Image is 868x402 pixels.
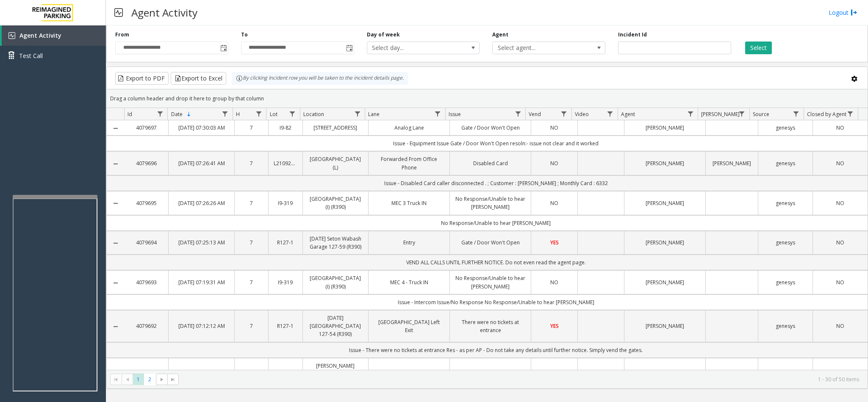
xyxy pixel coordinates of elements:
[19,51,43,60] span: Test Call
[536,159,572,167] a: NO
[711,159,752,167] a: [PERSON_NAME]
[630,238,700,247] a: [PERSON_NAME]
[550,322,559,330] span: YES
[753,111,769,118] span: Source
[174,124,229,132] a: [DATE] 07:30:03 AM
[240,322,263,330] a: 7
[374,155,444,171] a: Forwarded From Office Phone
[630,124,700,132] a: [PERSON_NAME]
[536,124,572,132] a: NO
[107,161,124,167] a: Collapse Details
[536,238,572,247] a: YES
[115,31,129,39] label: From
[174,322,229,330] a: [DATE] 07:12:12 AM
[352,108,363,119] a: Location Filter Menu
[455,195,526,211] a: No Response/Unable to hear [PERSON_NAME]
[455,274,526,290] a: No Response/Unable to hear [PERSON_NAME]
[630,278,700,286] a: [PERSON_NAME]
[807,111,846,118] span: Closed by Agent
[133,374,144,385] span: Page 1
[274,159,297,167] a: L21092801
[240,159,263,167] a: 7
[169,376,176,383] span: Go to the last page
[630,159,700,167] a: [PERSON_NAME]
[845,108,856,119] a: Closed by Agent Filter Menu
[107,91,868,106] div: Drag a column header and drop it here to group by that column
[701,111,740,118] span: [PERSON_NAME]
[219,108,231,119] a: Date Filter Menu
[763,159,808,167] a: genesys
[2,25,106,46] a: Agent Activity
[455,318,526,334] a: There were no tickets at entrance
[127,2,202,23] h3: Agent Activity
[236,111,240,118] span: H
[174,278,229,286] a: [DATE] 07:19:31 AM
[184,376,859,383] kendo-pager-info: 1 - 30 of 50 items
[836,124,844,131] span: NO
[308,155,363,171] a: [GEOGRAPHIC_DATA] (L)
[818,159,862,167] a: NO
[374,124,444,132] a: Analog Lane
[219,42,228,54] span: Toggle popup
[158,376,165,383] span: Go to the next page
[107,280,124,286] a: Collapse Details
[763,199,808,207] a: genesys
[618,31,647,39] label: Incident Id
[455,238,526,247] a: Gate / Door Won't Open
[240,124,263,132] a: 7
[455,159,526,167] a: Disabled Card
[128,111,132,118] span: Id
[790,108,802,119] a: Source Filter Menu
[114,2,123,23] img: pageIcon
[818,278,862,286] a: NO
[270,111,277,118] span: Lot
[308,274,363,290] a: [GEOGRAPHIC_DATA] (I) (R390)
[124,215,868,231] td: No Response/Unable to hear [PERSON_NAME]
[493,42,582,54] span: Select agent...
[818,124,862,132] a: NO
[171,72,226,85] button: Export to Excel
[241,31,248,39] label: To
[550,279,558,286] span: NO
[536,278,572,286] a: NO
[174,199,229,207] a: [DATE] 07:26:26 AM
[174,238,229,247] a: [DATE] 07:25:13 AM
[167,374,179,385] span: Go to the last page
[558,108,570,119] a: Vend Filter Menu
[550,200,558,207] span: NO
[851,8,857,17] img: logout
[449,111,461,118] span: Issue
[374,238,444,247] a: Entry
[124,294,868,310] td: Issue - Intercom Issue/No Response No Response/Unable to hear [PERSON_NAME]
[240,238,263,247] a: 7
[129,238,163,247] a: 4079694
[836,239,844,246] span: NO
[818,238,862,247] a: NO
[129,278,163,286] a: 4079693
[818,322,862,330] a: NO
[550,160,558,167] span: NO
[736,108,748,119] a: Parker Filter Menu
[19,31,61,39] span: Agent Activity
[308,195,363,211] a: [GEOGRAPHIC_DATA] (I) (R390)
[240,199,263,207] a: 7
[536,322,572,330] a: YES
[107,323,124,330] a: Collapse Details
[154,108,166,119] a: Id Filter Menu
[455,124,526,132] a: Gate / Door Won't Open
[605,108,616,119] a: Video Filter Menu
[129,199,163,207] a: 4079695
[107,240,124,247] a: Collapse Details
[685,108,696,119] a: Agent Filter Menu
[763,238,808,247] a: genesys
[129,124,163,132] a: 4079697
[129,159,163,167] a: 4079696
[129,322,163,330] a: 4079692
[630,322,700,330] a: [PERSON_NAME]
[550,124,558,131] span: NO
[144,374,155,385] span: Page 2
[107,125,124,132] a: Collapse Details
[274,238,297,247] a: R127-1
[367,31,400,39] label: Day of week
[124,175,868,191] td: Issue - Disabled Card caller disconnected . ; Customer : [PERSON_NAME] ; Monthly Card : 6332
